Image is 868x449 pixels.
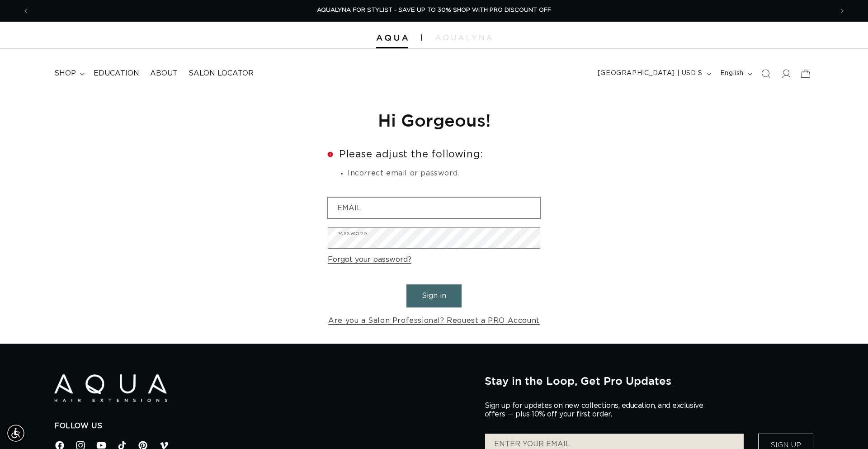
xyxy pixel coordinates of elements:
h1: Hi Gorgeous! [328,109,540,131]
input: Email [328,198,540,218]
span: About [150,69,178,78]
p: Sign up for updates on new collections, education, and exclusive offers — plus 10% off your first... [485,402,711,419]
summary: shop [49,63,88,84]
h2: Follow Us [54,421,471,431]
span: AQUALYNA FOR STYLIST - SAVE UP TO 30% SHOP WITH PRO DISCOUNT OFF [317,7,551,13]
li: Incorrect email or password. [348,168,540,180]
img: Aqua Hair Extensions [376,35,408,41]
button: Previous announcement [16,2,36,19]
span: Salon Locator [189,69,254,78]
img: aqualyna.com [435,35,492,40]
a: Are you a Salon Professional? Request a PRO Account [328,314,540,327]
h2: Stay in the Loop, Get Pro Updates [485,374,814,387]
span: English [720,69,744,78]
a: About [145,63,183,84]
button: Sign in [406,284,462,307]
a: Salon Locator [183,63,259,84]
button: [GEOGRAPHIC_DATA] | USD $ [592,65,715,82]
summary: Search [756,64,776,84]
h2: Please adjust the following: [328,149,540,159]
span: Education [94,69,139,78]
span: [GEOGRAPHIC_DATA] | USD $ [598,69,703,78]
img: Aqua Hair Extensions [54,374,167,402]
a: Education [88,63,145,84]
a: Forgot your password? [328,253,411,266]
div: Accessibility Menu [6,423,26,443]
span: shop [54,69,76,78]
button: English [715,65,756,82]
iframe: Chat Widget [749,351,868,449]
button: Next announcement [832,2,852,19]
